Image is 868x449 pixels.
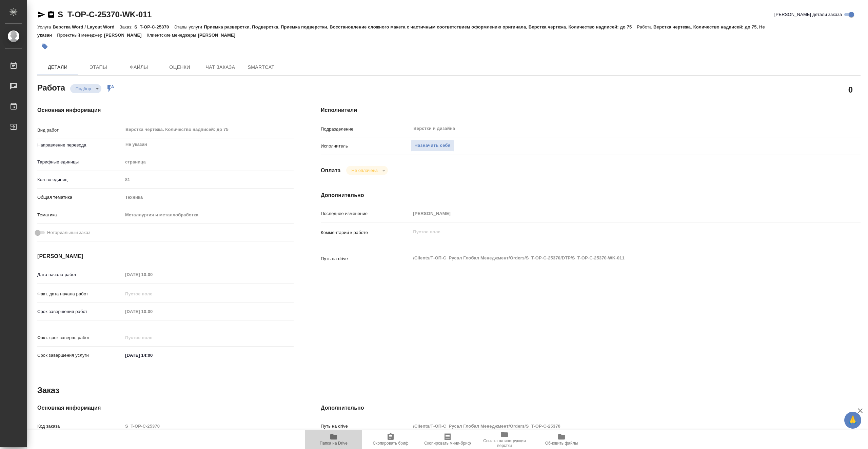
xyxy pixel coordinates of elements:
h2: Заказ [37,385,59,396]
p: Услуга [37,24,53,30]
span: Назначить себя [414,142,450,150]
p: Факт. срок заверш. работ [37,334,123,341]
p: Клиентские менеджеры [147,33,198,38]
p: S_T-OP-C-25370 [134,24,174,30]
p: Этапы услуги [174,24,204,30]
button: Ссылка на инструкции верстки [476,430,533,449]
button: Скопировать ссылку для ЯМессенджера [37,11,45,19]
p: Тарифные единицы [37,159,123,165]
input: Пустое поле [411,421,815,431]
p: Работа [637,24,653,30]
span: SmartCat [245,63,277,72]
button: 🙏 [844,412,861,429]
span: Скопировать бриф [373,441,408,446]
span: Обновить файлы [545,441,578,446]
input: Пустое поле [123,270,182,279]
h4: Оплата [321,167,341,175]
p: Комментарий к работе [321,229,411,236]
span: Оценки [163,63,196,72]
p: Верстка Word / Layout Word [53,24,119,30]
span: Нотариальный заказ [47,229,90,236]
span: Папка на Drive [320,441,348,446]
div: Техника [123,192,294,203]
button: Подбор [74,86,93,92]
span: Файлы [123,63,155,72]
h4: [PERSON_NAME] [37,252,294,260]
p: Общая тематика [37,194,123,201]
input: Пустое поле [411,209,815,218]
h2: Работа [37,81,65,93]
h4: Дополнительно [321,191,861,199]
h4: Исполнители [321,106,861,114]
span: Этапы [82,63,115,72]
button: Добавить тэг [37,39,52,54]
p: Факт. дата начала работ [37,291,123,297]
h4: Основная информация [37,404,294,412]
a: S_T-OP-C-25370-WK-011 [58,10,152,19]
span: Ссылка на инструкции верстки [480,438,529,448]
input: ✎ Введи что-нибудь [123,350,182,360]
button: Назначить себя [411,140,454,152]
p: Срок завершения услуги [37,352,123,359]
p: Направление перевода [37,142,123,149]
button: Скопировать бриф [362,430,419,449]
button: Не оплачена [350,168,380,173]
span: Детали [41,63,74,72]
input: Пустое поле [123,333,182,343]
p: Путь на drive [321,255,411,262]
p: Последнее изменение [321,210,411,217]
div: Подбор [70,84,101,93]
p: Исполнитель [321,143,411,150]
h4: Дополнительно [321,404,861,412]
p: [PERSON_NAME] [198,33,240,38]
h2: 0 [848,84,853,95]
p: Приемка разверстки, Подверстка, Приемка подверстки, Восстановление сложного макета с частичным со... [204,24,637,30]
button: Скопировать ссылку [47,11,55,19]
p: Заказ: [120,24,134,30]
p: Тематика [37,212,123,218]
p: Код заказа [37,423,123,430]
span: [PERSON_NAME] детали заказа [774,11,842,18]
button: Обновить файлы [533,430,590,449]
div: Подбор [346,166,388,175]
p: Дата начала работ [37,271,123,278]
input: Пустое поле [123,289,182,299]
p: Кол-во единиц [37,176,123,183]
div: Металлургия и металлобработка [123,209,294,221]
p: Подразделение [321,126,411,133]
button: Папка на Drive [305,430,362,449]
p: Срок завершения работ [37,308,123,315]
textarea: /Clients/Т-ОП-С_Русал Глобал Менеджмент/Orders/S_T-OP-C-25370/DTP/S_T-OP-C-25370-WK-011 [411,252,815,264]
span: Скопировать мини-бриф [424,441,471,446]
p: Путь на drive [321,423,411,430]
input: Пустое поле [123,421,294,431]
span: Чат заказа [204,63,237,72]
p: Вид работ [37,127,123,134]
div: страница [123,156,294,168]
h4: Основная информация [37,106,294,114]
span: 🙏 [847,413,859,427]
input: Пустое поле [123,175,294,184]
button: Скопировать мини-бриф [419,430,476,449]
input: Пустое поле [123,307,182,316]
p: Проектный менеджер [57,33,104,38]
p: [PERSON_NAME] [104,33,147,38]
